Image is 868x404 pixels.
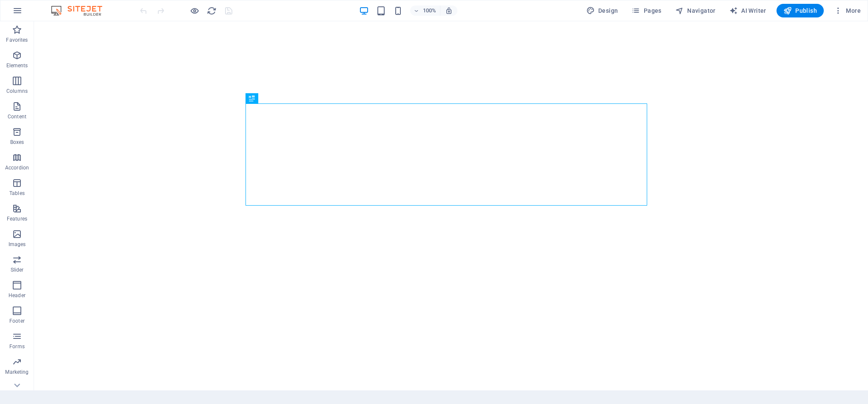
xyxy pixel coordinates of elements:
button: reload [206,6,217,16]
button: Click here to leave preview mode and continue editing [189,6,200,16]
p: Tables [9,190,25,197]
button: Publish [777,4,824,17]
p: Accordion [5,164,29,171]
p: Forms [9,343,25,350]
p: Slider [11,266,24,273]
button: AI Writer [726,4,770,17]
i: On resize automatically adjust zoom level to fit chosen device. [445,7,453,14]
button: 100% [410,6,440,16]
p: Footer [9,318,25,324]
p: Marketing [5,369,29,375]
p: Columns [6,88,28,95]
p: Header [9,292,26,299]
p: Content [8,113,26,120]
span: Navigator [675,6,716,15]
span: AI Writer [729,6,766,15]
p: Elements [6,62,28,69]
button: Design [583,4,622,17]
button: Pages [628,4,665,17]
div: Design (Ctrl+Alt+Y) [583,4,622,17]
h6: 100% [423,6,437,16]
span: Publish [783,6,817,15]
span: Design [586,6,618,15]
p: Boxes [10,139,24,146]
span: Pages [631,6,661,15]
img: Editor Logo [49,6,113,16]
button: More [831,4,864,17]
button: Navigator [672,4,719,17]
p: Favorites [6,37,28,43]
i: Reload page [207,6,217,16]
p: Images [9,241,26,248]
span: More [834,6,861,15]
p: Features [7,215,27,222]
